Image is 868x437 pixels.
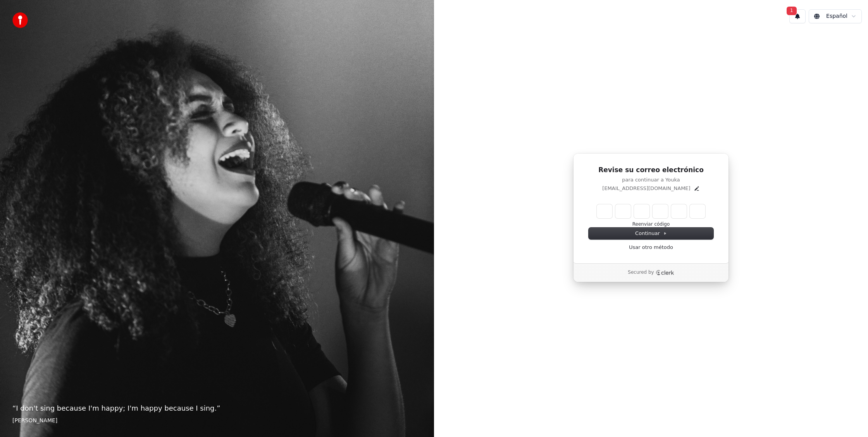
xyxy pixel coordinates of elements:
[789,9,806,23] button: 1
[597,204,705,218] input: Enter verification code
[629,244,673,251] a: Usar otro método
[12,403,422,414] p: “ I don't sing because I'm happy; I'm happy because I sing. ”
[694,185,700,192] button: Edit
[656,270,674,275] a: Clerk logo
[12,12,28,28] img: youka
[12,417,422,425] footer: [PERSON_NAME]
[589,228,713,239] button: Continuar
[632,221,670,228] button: Reenviar código
[589,166,713,175] h1: Revise su correo electrónico
[602,185,690,192] p: [EMAIL_ADDRESS][DOMAIN_NAME]
[589,176,713,183] p: para continuar a Youka
[787,7,797,15] span: 1
[635,230,667,237] span: Continuar
[628,269,654,276] p: Secured by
